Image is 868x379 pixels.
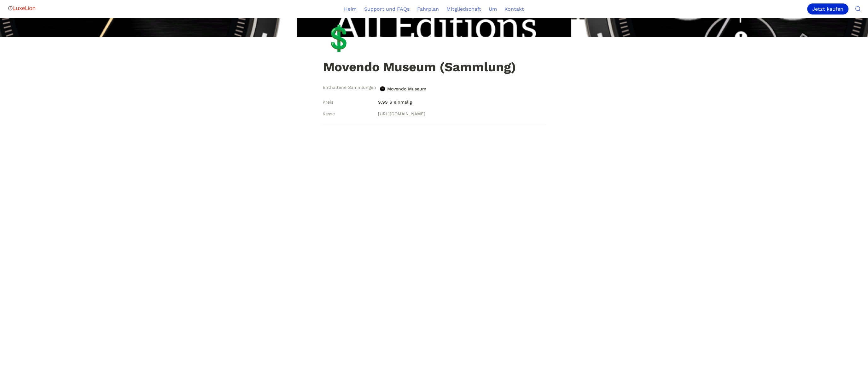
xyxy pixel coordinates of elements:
[364,6,410,12] font: Support und FAQs
[812,6,843,12] font: Jetzt kaufen
[323,85,376,90] font: Enthaltene Sammlungen
[380,86,385,91] img: Movendo Museum
[417,6,439,12] font: Fahrplan
[446,6,481,12] font: Mitgliedschaft
[489,6,497,12] font: Um
[807,3,851,14] a: Jetzt kaufen
[378,111,425,116] font: [URL][DOMAIN_NAME]
[323,111,335,116] font: Kasse
[504,6,524,12] font: Kontakt
[378,110,425,118] a: [URL][DOMAIN_NAME]
[323,100,333,105] font: Preis
[387,86,426,91] font: Movendo Museum
[378,84,428,94] a: Movendo MuseumMovendo Museum
[323,24,354,53] font: 💲
[378,100,412,105] font: 9,99 $ einmalig
[323,60,516,74] font: Movendo Museum (Sammlung)
[344,6,357,12] font: Heim
[8,2,36,14] img: Logo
